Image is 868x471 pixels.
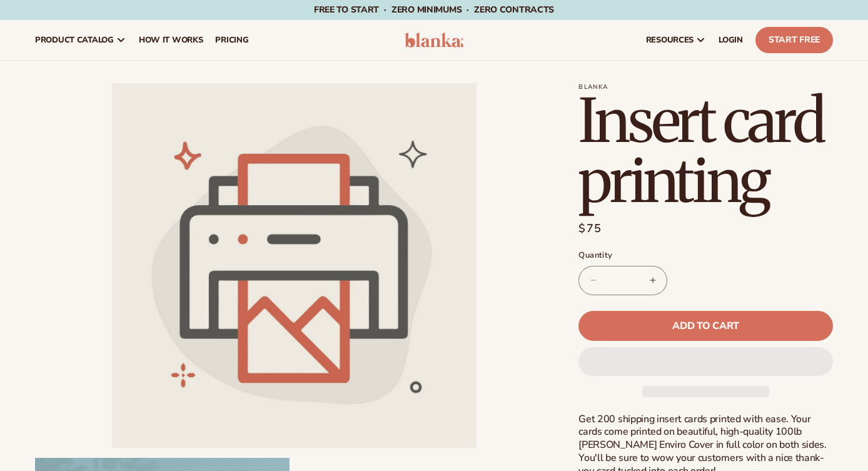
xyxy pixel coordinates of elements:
[578,220,602,237] span: $75
[578,250,833,262] label: Quantity
[719,35,743,45] span: LOGIN
[35,35,114,45] span: product catalog
[755,27,833,53] a: Start Free
[646,35,694,45] span: resources
[133,20,209,60] a: How It Works
[672,321,739,331] span: Add to cart
[405,33,463,48] img: logo
[578,311,833,341] button: Add to cart
[640,20,712,60] a: resources
[215,35,248,45] span: pricing
[712,20,749,60] a: LOGIN
[139,35,203,45] span: How It Works
[314,4,554,16] span: Free to start · ZERO minimums · ZERO contracts
[29,20,133,60] a: product catalog
[209,20,255,60] a: pricing
[578,91,833,211] h1: Insert card printing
